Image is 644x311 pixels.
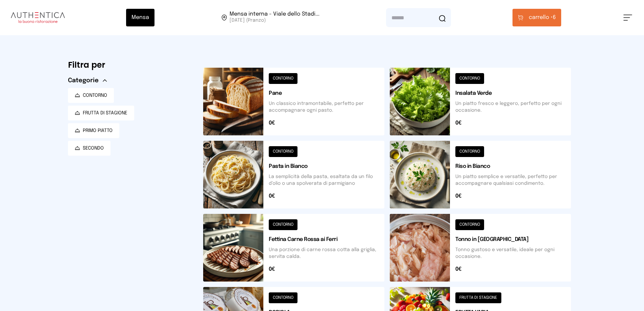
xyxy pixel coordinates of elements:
span: 6 [529,14,556,22]
button: SECONDO [68,141,111,156]
button: FRUTTA DI STAGIONE [68,106,134,120]
button: Mensa [126,9,154,26]
span: Categorie [68,76,99,85]
button: Categorie [68,76,107,85]
span: carrello • [529,14,553,22]
h6: Filtra per [68,60,192,70]
button: PRIMO PIATTO [68,123,119,138]
button: CONTORNO [68,88,114,103]
span: CONTORNO [83,92,107,99]
span: [DATE] (Pranzo) [230,17,319,24]
span: PRIMO PIATTO [83,127,113,134]
button: carrello •6 [512,9,561,26]
img: logo.8f33a47.png [11,12,65,23]
span: Viale dello Stadio, 77, 05100 Terni TR, Italia [230,12,319,24]
span: FRUTTA DI STAGIONE [83,110,127,116]
span: SECONDO [83,145,104,152]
